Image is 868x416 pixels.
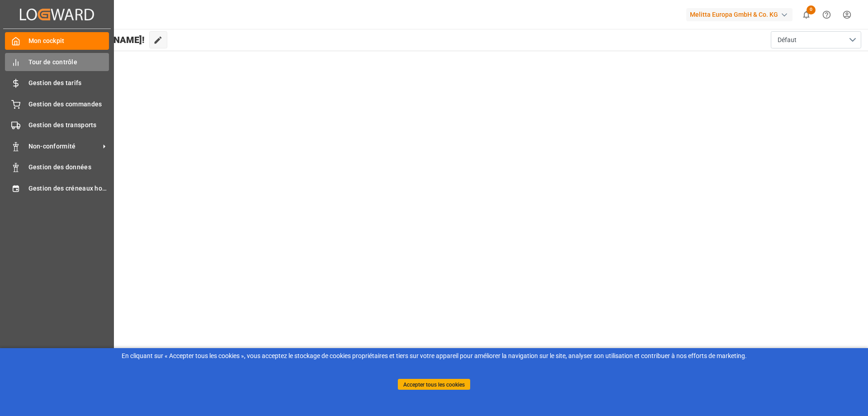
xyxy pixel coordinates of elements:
[5,179,109,197] a: Gestion des créneaux horaires
[28,100,102,108] font: Gestion des commandes
[38,34,145,45] font: Bonjour [PERSON_NAME]!
[28,121,97,129] font: Gestion des transports
[796,5,816,25] button: afficher 0 nouvelles notifications
[5,95,109,113] a: Gestion des commandes
[28,143,76,150] font: Non-conformité
[810,6,812,12] font: 0
[5,53,109,71] a: Tour de contrôle
[816,5,837,25] button: Centre d'aide
[771,31,861,48] button: ouvrir le menu
[28,163,91,171] font: Gestion des données
[28,79,82,86] font: Gestion des tarifs
[28,37,65,44] font: Mon cockpit
[5,74,109,92] a: Gestion des tarifs
[28,185,120,192] font: Gestion des créneaux horaires
[5,158,109,176] a: Gestion des données
[5,116,109,134] a: Gestion des transports
[398,379,470,390] button: Accepter tous les cookies
[686,6,796,23] button: Melitta Europa GmbH & Co. KG
[778,36,797,43] font: Défaut
[5,32,109,50] a: Mon cockpit
[28,58,77,66] font: Tour de contrôle
[403,381,465,387] font: Accepter tous les cookies
[690,11,778,18] font: Melitta Europa GmbH & Co. KG
[122,352,747,359] font: En cliquant sur « Accepter tous les cookies », vous acceptez le stockage de cookies propriétaires...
